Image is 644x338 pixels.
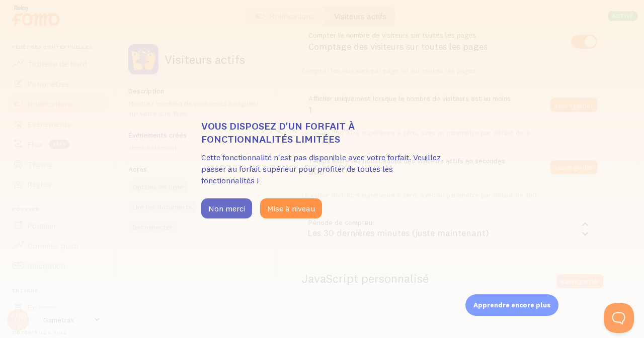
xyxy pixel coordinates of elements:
iframe: Aide Scout Beacon - Ouvrir [604,303,634,333]
button: Non merci [201,198,252,218]
div: Apprendre encore plus [465,294,558,316]
font: Cette fonctionnalité n'est pas disponible avec votre forfait. Veuillez passer au forfait supérieu... [201,152,441,185]
button: Mise à niveau [260,198,322,218]
font: Non merci [208,203,245,213]
font: Mise à niveau [267,203,315,213]
font: Vous disposez d'un forfait à fonctionnalités limitées [201,120,355,145]
font: Apprendre encore plus [473,301,550,309]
